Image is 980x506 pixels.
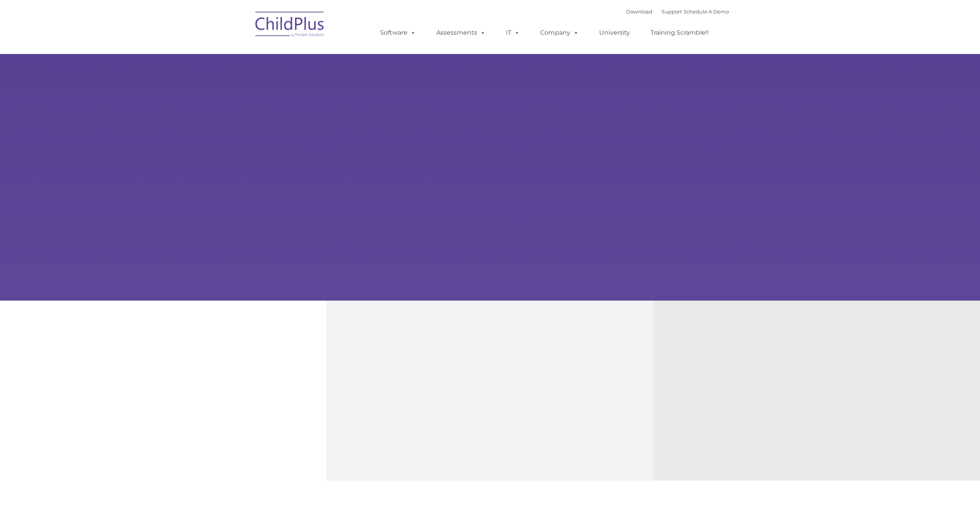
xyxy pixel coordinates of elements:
a: Support [662,8,682,15]
a: Software [372,25,424,40]
a: Download [626,8,652,15]
a: Company [533,25,586,40]
font: | [626,8,729,15]
a: University [591,25,638,40]
a: Schedule A Demo [683,8,729,15]
img: ChildPlus by Procare Solutions [251,6,328,45]
a: IT [498,25,528,40]
a: Training Scramble!! [643,25,716,40]
a: Assessments [429,25,493,40]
